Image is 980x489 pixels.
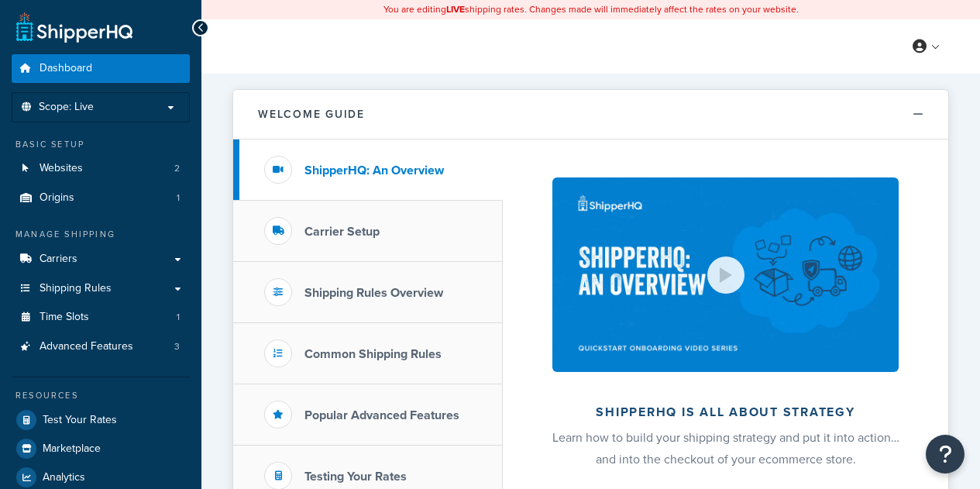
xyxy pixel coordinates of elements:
h2: ShipperHQ is all about strategy [544,405,907,419]
div: Manage Shipping [12,228,190,241]
button: Welcome Guide [233,90,948,139]
h3: Common Shipping Rules [304,347,442,361]
li: Websites [12,154,190,183]
span: 3 [174,340,180,353]
span: Learn how to build your shipping strategy and put it into action… and into the checkout of your e... [552,429,899,468]
li: Advanced Features [12,332,190,361]
a: Time Slots1 [12,303,190,332]
span: Dashboard [40,62,92,75]
span: Scope: Live [39,101,94,114]
span: Carriers [40,253,77,266]
div: Basic Setup [12,138,190,151]
a: Origins1 [12,184,190,212]
h3: Testing Your Rates [304,470,407,484]
a: Marketplace [12,435,190,463]
a: Advanced Features3 [12,332,190,361]
a: Carriers [12,245,190,274]
h3: Carrier Setup [304,225,380,239]
button: Open Resource Center [926,435,965,474]
b: LIVE [446,2,465,16]
a: Test Your Rates [12,406,190,434]
span: Marketplace [43,443,101,456]
div: Resources [12,389,190,402]
a: Shipping Rules [12,274,190,303]
span: Websites [40,162,83,175]
span: Shipping Rules [40,282,112,295]
img: ShipperHQ is all about strategy [552,177,898,372]
span: Analytics [43,471,85,484]
a: Websites2 [12,154,190,183]
h2: Welcome Guide [258,108,365,120]
li: Time Slots [12,303,190,332]
a: Dashboard [12,54,190,83]
span: 2 [174,162,180,175]
h3: ShipperHQ: An Overview [304,164,444,177]
h3: Shipping Rules Overview [304,286,443,300]
span: Test Your Rates [43,414,117,427]
li: Origins [12,184,190,212]
span: Advanced Features [40,340,133,353]
span: 1 [177,191,180,205]
span: Time Slots [40,311,89,324]
span: Origins [40,191,74,205]
h3: Popular Advanced Features [304,408,459,422]
span: 1 [177,311,180,324]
